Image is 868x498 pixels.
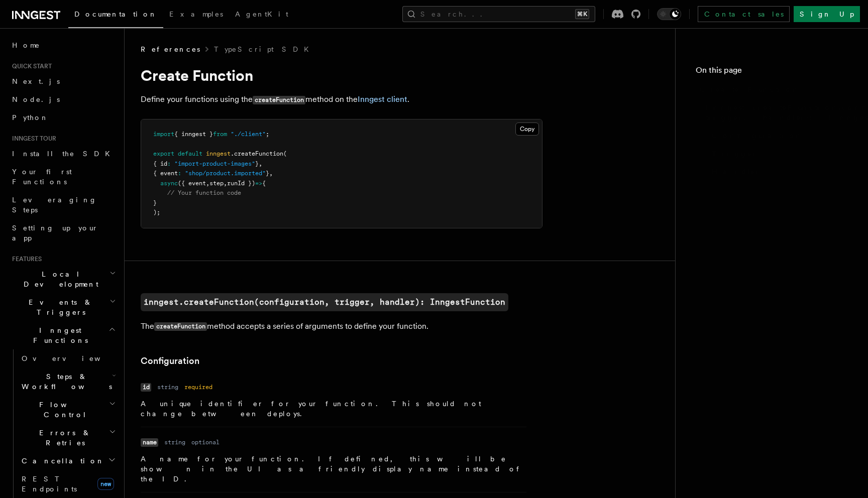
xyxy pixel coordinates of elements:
[97,478,114,490] span: new
[157,383,178,391] dd: string
[708,163,848,181] a: Handler
[18,349,118,367] a: Overview
[206,150,231,157] span: inngest
[698,6,790,22] a: Contact sales
[224,180,227,187] span: ,
[18,470,118,498] a: REST Endpointsnew
[8,145,118,163] a: Install the SDK
[174,160,255,167] span: "import-product-images"
[214,44,315,54] a: TypeScript SDK
[178,150,202,157] span: default
[12,95,60,103] span: Node.js
[8,255,42,263] span: Features
[8,163,118,191] a: Your first Functions
[18,456,104,466] span: Cancellation
[402,6,595,22] button: Search...⌘K
[8,321,118,349] button: Inngest Functions
[712,131,803,141] span: Configuration
[18,396,118,424] button: Flow Control
[231,131,266,138] span: "./client"
[712,167,761,177] span: Handler
[8,62,52,70] span: Quick start
[22,354,125,362] span: Overview
[141,66,542,84] h1: Create Function
[178,180,206,187] span: ({ event
[266,170,269,177] span: }
[153,150,174,157] span: export
[153,160,167,167] span: { id
[141,438,158,447] code: name
[18,452,118,470] button: Cancellation
[18,371,112,392] span: Steps & Workflows
[794,6,860,22] a: Sign Up
[174,131,213,138] span: { inngest }
[696,64,848,80] h4: On this page
[160,180,178,187] span: async
[12,113,49,121] span: Python
[18,367,118,396] button: Steps & Workflows
[8,108,118,127] a: Python
[185,170,266,177] span: "shop/product.imported"
[141,354,199,368] a: Configuration
[163,3,229,27] a: Examples
[8,297,110,317] span: Events & Triggers
[696,80,848,98] a: Create Function
[8,72,118,90] a: Next.js
[209,180,224,187] span: step
[235,10,288,18] span: AgentKit
[12,224,98,242] span: Setting up your app
[141,399,526,419] p: A unique identifier for your function. This should not change between deploys.
[154,322,207,331] code: createFunction
[575,9,589,19] kbd: ⌘K
[8,293,118,321] button: Events & Triggers
[8,219,118,247] a: Setting up your app
[206,180,209,187] span: ,
[141,92,542,107] p: Define your functions using the method on the .
[12,168,72,186] span: Your first Functions
[164,438,185,446] dd: string
[22,475,77,493] span: REST Endpoints
[167,160,171,167] span: :
[68,3,163,28] a: Documentation
[169,10,223,18] span: Examples
[227,180,255,187] span: runId })
[266,131,269,138] span: ;
[229,3,294,27] a: AgentKit
[708,127,848,145] a: Configuration
[259,160,262,167] span: ,
[262,180,266,187] span: {
[657,8,681,20] button: Toggle dark mode
[141,454,526,484] p: A name for your function. If defined, this will be shown in the UI as a friendly display name ins...
[141,319,542,334] p: The method accepts a series of arguments to define your function.
[167,189,241,196] span: // Your function code
[141,293,508,311] a: inngest.createFunction(configuration, trigger, handler): InngestFunction
[269,170,273,177] span: ,
[515,122,539,136] button: Copy
[8,135,56,143] span: Inngest tour
[12,40,40,50] span: Home
[184,383,212,391] dd: required
[153,199,157,206] span: }
[8,325,108,345] span: Inngest Functions
[153,131,174,138] span: import
[231,150,283,157] span: .createFunction
[18,424,118,452] button: Errors & Retries
[141,383,151,392] code: id
[8,269,110,289] span: Local Development
[700,84,800,94] span: Create Function
[8,191,118,219] a: Leveraging Steps
[8,265,118,293] button: Local Development
[191,438,220,446] dd: optional
[153,209,160,216] span: );
[8,90,118,108] a: Node.js
[141,44,200,54] span: References
[213,131,227,138] span: from
[178,170,181,177] span: :
[12,77,60,85] span: Next.js
[12,150,116,158] span: Install the SDK
[708,145,848,163] a: Trigger
[255,180,262,187] span: =>
[153,170,178,177] span: { event
[702,98,848,127] a: inngest.createFunction(configuration, trigger, handler): InngestFunction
